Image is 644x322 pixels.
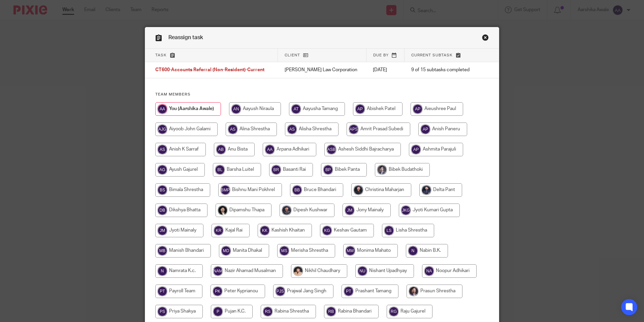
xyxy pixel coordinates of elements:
[155,53,167,57] span: Task
[285,53,300,57] span: Client
[285,66,359,73] p: [PERSON_NAME] Law Corporation
[168,35,203,40] span: Reassign task
[155,68,264,73] span: CT600-Accounts Referral (Non-Resident)-Current
[155,92,489,97] h4: Team members
[405,62,478,78] td: 9 of 15 subtasks completed
[373,53,389,57] span: Due by
[411,53,453,57] span: Current subtask
[482,34,489,43] a: Close this dialog window
[373,66,398,73] p: [DATE]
